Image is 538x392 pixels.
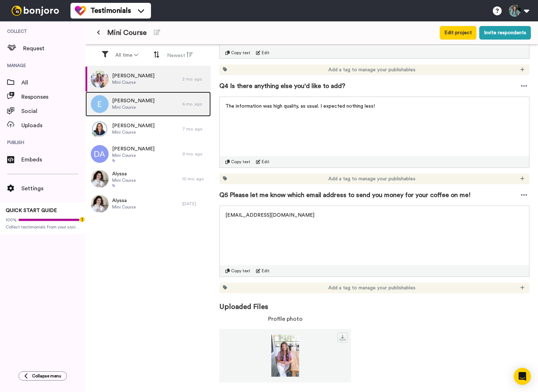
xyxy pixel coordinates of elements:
[219,81,345,91] span: Q4 Is there anything else you'd like to add?
[182,151,207,157] div: 9 mo. ago
[182,76,207,82] div: 2 mo. ago
[85,117,211,141] a: [PERSON_NAME]Mini Course7 mo. ago
[112,145,155,153] span: [PERSON_NAME]
[91,195,109,213] img: fe3d1c66-ba7f-4404-8e7d-d7aa627ba422.jpeg
[23,44,85,53] span: Request
[231,159,250,165] span: Copy text
[182,201,207,207] div: [DATE]
[32,373,61,379] span: Collapse menu
[21,107,85,115] span: Social
[262,50,270,56] span: Edit
[6,208,57,213] span: QUICK START GUIDE
[328,284,416,292] span: Add a tag to manage your publishables
[90,6,131,16] span: Testimonials
[85,67,211,92] a: [PERSON_NAME]Mini Course2 mo. ago
[9,6,62,16] img: bj-logo-header-white.svg
[91,170,109,188] img: fe3d1c66-ba7f-4404-8e7d-d7aa627ba422.jpeg
[112,177,136,183] span: Mini Course
[79,216,85,223] div: Tooltip anchor
[231,268,250,274] span: Copy text
[225,104,375,109] span: The information was high quality, as usual. I expected nothing less!
[112,153,155,158] span: Mini Course
[91,145,109,163] img: da.png
[112,72,155,79] span: [PERSON_NAME]
[21,93,85,101] span: Responses
[182,126,207,132] div: 7 mo. ago
[21,121,85,130] span: Uploads
[111,49,142,62] button: All time
[107,28,147,38] span: Mini Course
[328,175,416,182] span: Add a tag to manage your publishables
[85,191,211,216] a: AlyssaMini Course[DATE]
[112,197,136,204] span: Alyssa
[6,224,80,230] span: Collect testimonials from your socials
[479,26,531,40] button: Invite respondents
[219,293,529,312] span: Uploaded Files
[112,204,136,210] span: Mini Course
[182,176,207,182] div: 10 mo. ago
[231,50,250,56] span: Copy text
[19,371,67,381] button: Collapse menu
[219,190,471,200] span: Q5 Please let me know which email address to send you money for your coffee on me!
[6,217,17,223] span: 100%
[21,184,85,193] span: Settings
[112,104,155,110] span: Mini Course
[21,155,85,164] span: Embeds
[85,92,211,117] a: [PERSON_NAME]Mini Course6 mo. ago
[112,170,136,177] span: Alyssa
[163,48,197,62] button: Newest
[328,66,416,73] span: Add a tag to manage your publishables
[262,268,270,274] span: Edit
[182,101,207,107] div: 6 mo. ago
[112,97,155,104] span: [PERSON_NAME]
[21,78,85,87] span: All
[85,141,211,166] a: [PERSON_NAME]Mini Course9 mo. ago
[112,122,155,129] span: [PERSON_NAME]
[112,129,155,135] span: Mini Course
[85,166,211,191] a: AlyssaMini Course10 mo. ago
[514,368,531,385] div: Open Intercom Messenger
[262,159,270,165] span: Edit
[440,26,476,40] button: Edit project
[91,70,109,88] img: eb67f09a-7910-42c2-ae5c-9cd0a647fc7a.jpeg
[112,79,155,85] span: Mini Course
[91,95,109,113] img: e.png
[91,120,109,138] img: e7d25156-7876-4721-b1d0-24e821c146e9.png
[268,315,303,323] span: Profile photo
[219,335,351,377] img: eb67f09a-7910-42c2-ae5c-9cd0a647fc7a.jpeg
[225,213,314,218] span: [EMAIL_ADDRESS][DOMAIN_NAME]
[75,5,86,16] img: tm-color.svg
